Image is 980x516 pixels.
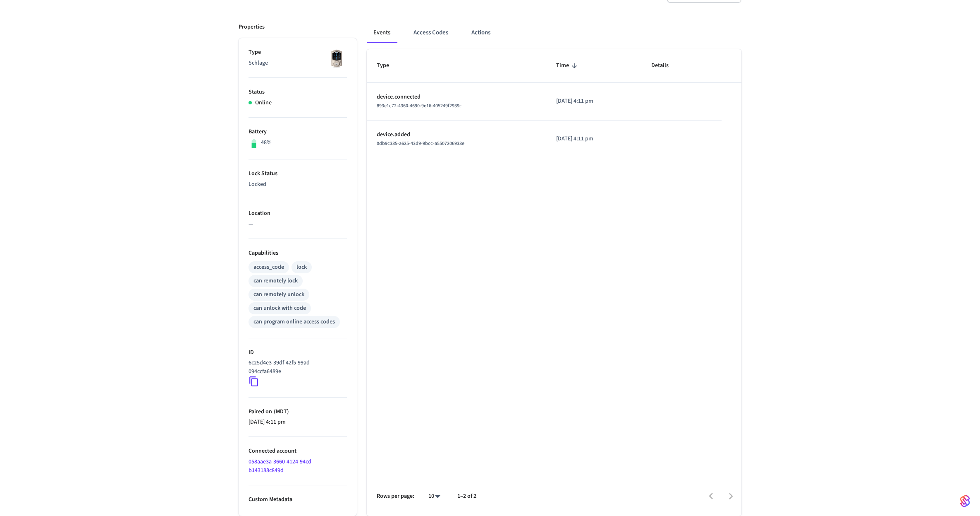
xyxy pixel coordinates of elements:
p: Paired on [249,407,347,416]
img: SeamLogoGradient.69752ec5.svg [960,494,970,508]
div: 10 [424,490,444,502]
p: Status [249,88,347,96]
p: Properties [239,23,265,31]
p: Custom Metadata [249,495,347,504]
p: [DATE] 4:11 pm [556,97,631,106]
p: Schlage [249,59,347,68]
p: Connected account [249,447,347,456]
p: [DATE] 4:11 pm [249,418,347,427]
button: Events [367,23,397,43]
div: can remotely unlock [253,290,304,299]
table: sticky table [367,49,741,158]
div: can program online access codes [253,318,335,326]
p: Location [249,209,347,218]
a: 058aae3a-3660-4124-94cd-b143188c849d [249,458,313,475]
p: ID [249,348,347,357]
button: Actions [465,23,497,43]
p: 1–2 of 2 [457,492,476,501]
p: Lock Status [249,169,347,178]
p: [DATE] 4:11 pm [556,135,631,143]
div: can unlock with code [253,304,306,313]
p: Online [255,99,272,107]
span: 893e1c72-4360-4690-9e16-405249f2939c [377,102,462,109]
p: 6c25d4e3-39df-42f5-99ad-094ccfa6489e [249,359,344,376]
p: device.connected [377,93,536,101]
p: Battery [249,128,347,136]
span: ( MDT ) [272,407,289,416]
div: lock [296,263,307,272]
p: — [249,220,347,229]
span: Time [556,59,580,72]
p: Capabilities [249,249,347,258]
div: can remotely lock [253,277,298,285]
div: ant example [367,23,741,43]
span: Details [651,59,679,72]
p: device.added [377,130,536,139]
span: 0db9c335-a625-43d9-9bcc-a5507206933e [377,140,464,147]
span: Type [377,59,400,72]
div: access_code [253,263,284,272]
p: Rows per page: [377,492,414,501]
p: Locked [249,180,347,189]
p: 48% [261,138,272,147]
p: Type [249,48,347,57]
button: Access Codes [407,23,455,43]
img: Schlage Sense Smart Deadbolt with Camelot Trim, Front [326,48,347,69]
